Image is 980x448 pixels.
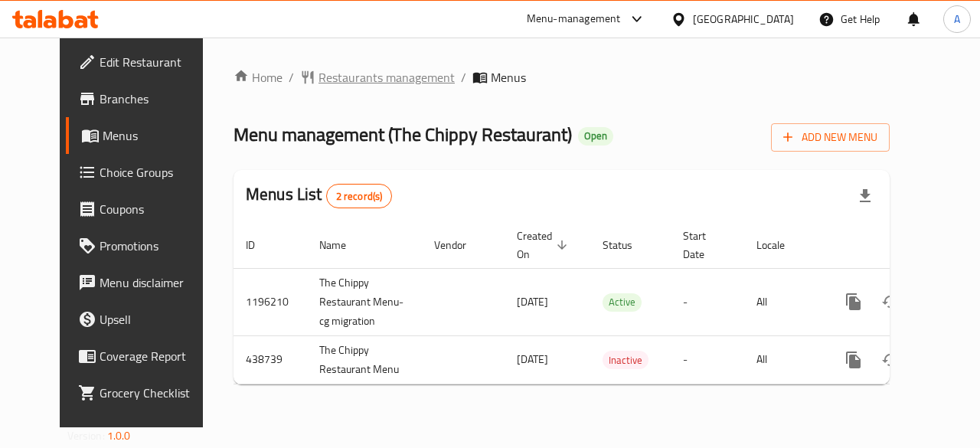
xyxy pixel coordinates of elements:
span: Branches [100,90,211,108]
span: [DATE] [517,292,548,312]
td: The Chippy Restaurant Menu-cg migration [307,268,422,335]
span: Menu management ( The Chippy Restaurant ) [234,117,572,152]
span: Promotions [100,237,211,255]
span: Created On [517,227,572,263]
a: Branches [66,80,224,117]
a: Promotions [66,227,224,264]
div: Menu-management [527,10,621,28]
button: Add New Menu [771,123,890,152]
a: Coverage Report [66,338,224,374]
span: Add New Menu [783,128,877,147]
a: Edit Restaurant [66,44,224,80]
span: Open [578,129,613,142]
span: A [954,11,960,28]
a: Upsell [66,301,224,338]
span: Choice Groups [100,163,211,181]
span: Inactive [603,352,648,369]
td: 438739 [234,335,307,384]
span: Vendor [434,236,486,254]
span: 2 record(s) [327,189,392,204]
a: Restaurants management [300,68,455,87]
a: Coupons [66,191,224,227]
div: Export file [847,178,884,214]
span: [DATE] [517,349,548,369]
a: Menu disclaimer [66,264,224,301]
span: Coverage Report [100,347,211,365]
span: Name [319,236,366,254]
td: - [671,335,744,384]
button: Change Status [872,342,909,378]
span: Menu disclaimer [100,273,211,292]
span: ID [246,236,275,254]
span: Grocery Checklist [100,384,211,402]
span: Locale [756,236,805,254]
a: Home [234,68,283,87]
span: Restaurants management [318,68,455,87]
td: 1196210 [234,268,307,335]
nav: breadcrumb [234,68,890,87]
span: Coupons [100,200,211,218]
td: - [671,268,744,335]
div: Open [578,127,613,146]
span: Version: [67,426,105,446]
span: 1.0.0 [107,426,131,446]
span: Active [603,293,642,311]
div: [GEOGRAPHIC_DATA] [693,11,794,28]
a: Choice Groups [66,154,224,191]
a: Menus [66,117,224,154]
button: Change Status [872,283,909,320]
button: more [835,283,872,320]
li: / [461,68,466,87]
a: Grocery Checklist [66,374,224,411]
span: Menus [491,68,526,87]
h2: Menus List [246,183,392,208]
td: The Chippy Restaurant Menu [307,335,422,384]
li: / [289,68,294,87]
td: All [744,268,823,335]
span: Edit Restaurant [100,53,211,71]
td: All [744,335,823,384]
span: Menus [103,126,211,145]
div: Inactive [603,351,648,369]
button: more [835,342,872,378]
div: Active [603,293,642,312]
span: Status [603,236,652,254]
span: Start Date [683,227,726,263]
span: Upsell [100,310,211,329]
